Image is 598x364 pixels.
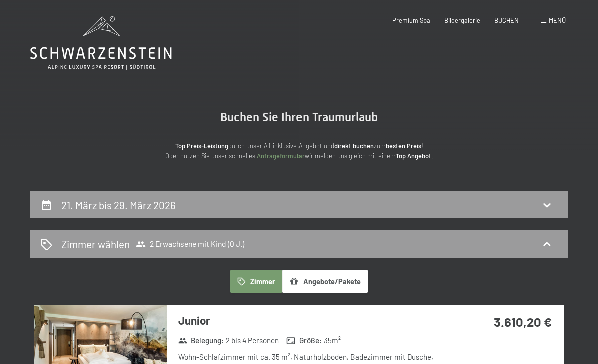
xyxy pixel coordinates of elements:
[386,142,421,150] strong: besten Preis
[220,110,378,124] span: Buchen Sie Ihren Traumurlaub
[396,152,433,160] strong: Top Angebot.
[178,335,224,346] strong: Belegung :
[257,152,305,160] a: Anfrageformular
[230,270,282,293] button: Zimmer
[61,199,176,211] h2: 21. März bis 29. März 2026
[175,142,228,150] strong: Top Preis-Leistung
[61,237,130,251] h2: Zimmer wählen
[99,141,499,161] p: durch unser All-inklusive Angebot und zum ! Oder nutzen Sie unser schnelles wir melden uns gleich...
[494,314,552,329] strong: 3.610,20 €
[444,16,480,24] a: Bildergalerie
[549,16,566,24] span: Menü
[392,16,430,24] a: Premium Spa
[494,16,519,24] a: BUCHEN
[226,335,279,346] span: 2 bis 4 Personen
[324,335,341,346] span: 35 m²
[178,313,445,328] h3: Junior
[282,270,368,293] button: Angebote/Pakete
[334,142,374,150] strong: direkt buchen
[136,239,244,249] span: 2 Erwachsene mit Kind (0 J.)
[286,335,322,346] strong: Größe :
